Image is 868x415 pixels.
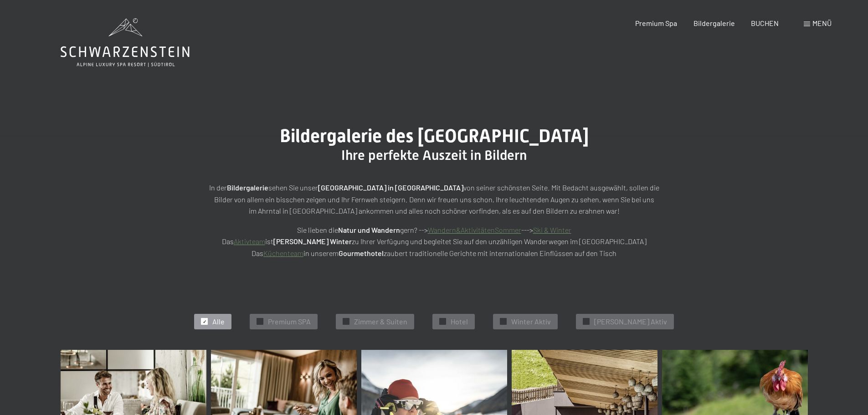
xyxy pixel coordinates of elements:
span: Alle [212,317,225,327]
span: ✓ [203,318,206,325]
a: Ski & Winter [533,225,571,234]
span: Menü [812,19,832,27]
a: Wandern&AktivitätenSommer [428,225,521,234]
strong: Gourmethotel [339,249,384,257]
a: Premium Spa [635,19,677,27]
a: Aktivteam [234,237,265,246]
strong: Natur und Wandern [338,225,400,234]
span: Bildergalerie des [GEOGRAPHIC_DATA] [280,125,589,147]
a: BUCHEN [751,19,779,27]
span: Premium SPA [268,317,311,327]
span: ✓ [502,318,505,325]
strong: Bildergalerie [227,183,268,192]
p: Sie lieben die gern? --> ---> Das ist zu Ihrer Verfügung und begleitet Sie auf den unzähligen Wan... [206,224,662,259]
span: ✓ [441,318,445,325]
span: Ihre perfekte Auszeit in Bildern [341,147,527,163]
strong: [GEOGRAPHIC_DATA] in [GEOGRAPHIC_DATA] [318,183,463,192]
span: Zimmer & Suiten [354,317,407,327]
span: Winter Aktiv [511,317,551,327]
p: In der sehen Sie unser von seiner schönsten Seite. Mit Bedacht ausgewählt, sollen die Bilder von ... [206,182,662,217]
strong: [PERSON_NAME] Winter [273,237,352,246]
span: Hotel [451,317,468,327]
span: ✓ [258,318,262,325]
a: Bildergalerie [693,19,735,27]
a: Küchenteam [263,249,303,257]
span: ✓ [344,318,348,325]
span: ✓ [585,318,588,325]
span: [PERSON_NAME] Aktiv [594,317,667,327]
